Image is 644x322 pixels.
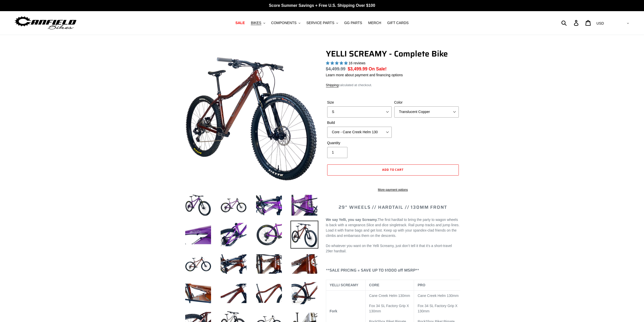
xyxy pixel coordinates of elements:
span: MERCH [368,21,381,25]
span: GG PARTS [344,21,362,25]
p: Fox 34 SL Factory Grip X 130mm [369,303,410,314]
div: calculated at checkout. [326,83,460,88]
span: $3,499.99 [348,66,367,71]
a: Learn more about payment and financing options [326,73,403,77]
img: Load image into Gallery viewer, YELLI SCREAMY - Complete Bike [290,221,318,249]
button: COMPONENTS [269,20,303,26]
input: Search [564,17,577,28]
img: Load image into Gallery viewer, YELLI SCREAMY - Complete Bike [255,191,283,219]
img: Load image into Gallery viewer, YELLI SCREAMY - Complete Bike [290,191,318,219]
span: The first hardtail to bring the party to wagon wheels is back with a vengeance. [326,218,458,227]
a: MERCH [366,20,384,26]
span: Do whatever you want on the Yelli Screamy, just don’t tell it that it’s a short-travel 29er hardt... [326,244,452,253]
img: Load image into Gallery viewer, YELLI SCREAMY - Complete Bike [220,221,247,249]
img: Load image into Gallery viewer, YELLI SCREAMY - Complete Bike [184,221,212,249]
b: Fork [330,309,337,313]
p: Slice and dice singletrack. Rail pump tracks and jump lines. Load it with frame bags and get lost... [326,217,460,238]
span: SALE [235,21,245,25]
p: Cane Creek Helm 130mm [418,293,461,298]
a: More payment options [327,187,459,192]
h4: **SALE PRICING = SAVE UP TO $1000 off MSRP** [326,268,460,273]
img: Load image into Gallery viewer, YELLI SCREAMY - Complete Bike [255,250,283,278]
span: COMPONENTS [271,21,297,25]
span: 29" WHEELS // HARDTAIL // 130MM FRONT [339,204,447,211]
b: CORE [369,283,379,287]
label: Color [394,100,459,105]
span: 16 reviews [348,61,365,65]
s: $4,499.99 [326,66,346,71]
b: PRO [418,283,425,287]
img: YELLI SCREAMY - Complete Bike [185,50,317,182]
h1: YELLI SCREAMY - Complete Bike [326,49,460,59]
b: YELLI SCREAMY [330,283,359,287]
span: SERVICE PARTS [306,21,334,25]
img: Load image into Gallery viewer, YELLI SCREAMY - Complete Bike [290,279,318,307]
button: BIKES [248,20,267,26]
img: Load image into Gallery viewer, YELLI SCREAMY - Complete Bike [184,191,212,219]
p: Cane Creek Helm 130mm [369,293,410,298]
img: Load image into Gallery viewer, YELLI SCREAMY - Complete Bike [184,250,212,278]
span: GIFT CARDS [387,21,409,25]
span: BIKES [251,21,261,25]
img: Load image into Gallery viewer, YELLI SCREAMY - Complete Bike [220,279,247,307]
img: Load image into Gallery viewer, YELLI SCREAMY - Complete Bike [290,250,318,278]
button: Add to cart [327,164,459,176]
img: Load image into Gallery viewer, YELLI SCREAMY - Complete Bike [220,191,247,219]
a: SALE [233,20,247,26]
label: Quantity [327,140,392,146]
span: 5.00 stars [326,61,349,65]
a: Shipping [326,83,339,87]
img: Load image into Gallery viewer, YELLI SCREAMY - Complete Bike [255,279,283,307]
span: Add to cart [382,167,404,172]
img: Load image into Gallery viewer, YELLI SCREAMY - Complete Bike [184,279,212,307]
label: Size [327,100,392,105]
img: Load image into Gallery viewer, YELLI SCREAMY - Complete Bike [255,221,283,249]
button: SERVICE PARTS [304,20,341,26]
p: Fox 34 SL Factory Grip X 130mm [418,303,461,314]
label: Build [327,120,392,125]
a: GG PARTS [342,20,365,26]
a: GIFT CARDS [385,20,411,26]
span: On Sale! [369,66,387,72]
b: We say Yelli, you say Screamy. [326,218,378,222]
img: Canfield Bikes [14,15,77,31]
img: Load image into Gallery viewer, YELLI SCREAMY - Complete Bike [220,250,247,278]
